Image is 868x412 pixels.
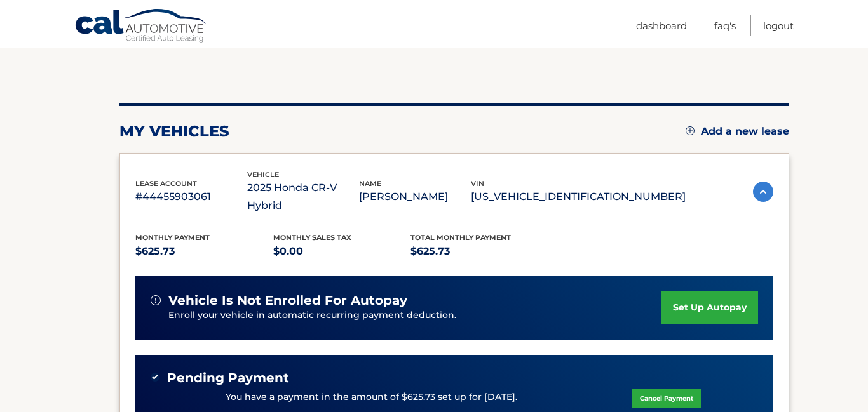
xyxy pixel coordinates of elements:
h2: my vehicles [119,122,229,141]
span: Monthly Payment [135,233,210,242]
p: [US_VEHICLE_IDENTIFICATION_NUMBER] [471,188,686,206]
p: Enroll your vehicle in automatic recurring payment deduction. [168,309,661,322]
a: Cal Automotive [74,8,208,45]
img: check-green.svg [151,373,159,382]
img: accordion-active.svg [753,182,773,202]
p: [PERSON_NAME] [359,188,471,206]
img: add.svg [686,126,695,135]
span: vehicle is not enrolled for autopay [168,293,407,309]
a: FAQ's [714,15,736,36]
a: Add a new lease [686,125,789,138]
span: vin [471,179,484,188]
p: You have a payment in the amount of $625.73 set up for [DATE]. [226,390,517,404]
p: 2025 Honda CR-V Hybrid [247,179,359,215]
a: Logout [763,15,794,36]
span: Total Monthly Payment [410,233,511,242]
span: Pending Payment [167,370,289,386]
p: $625.73 [410,243,548,260]
span: Monthly sales Tax [273,233,351,242]
p: $625.73 [135,243,273,260]
img: alert-white.svg [151,295,161,305]
span: vehicle [247,170,279,179]
a: set up autopay [661,291,758,324]
a: Cancel Payment [632,389,701,408]
p: #44455903061 [135,188,247,206]
span: name [359,179,381,188]
span: lease account [135,179,197,188]
a: Dashboard [636,15,687,36]
p: $0.00 [273,243,411,260]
